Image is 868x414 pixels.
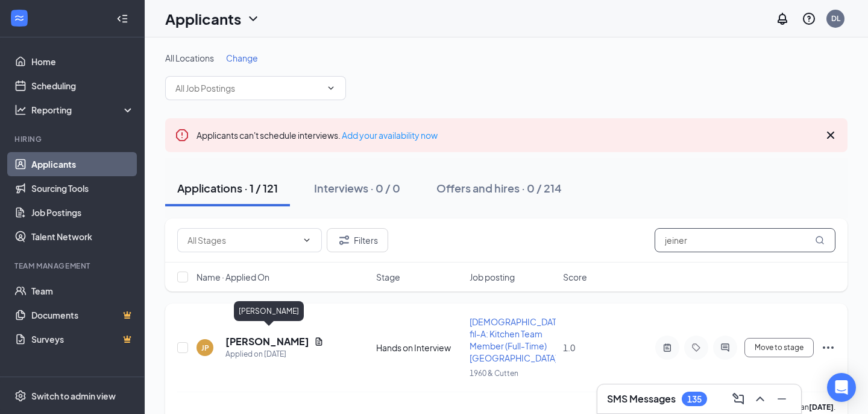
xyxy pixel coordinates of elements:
[744,338,814,357] button: Move to stage
[342,130,438,141] a: Add your availability now
[750,389,770,409] button: ChevronUp
[187,234,297,247] input: All Stages
[31,303,134,327] a: DocumentsCrown
[753,392,767,406] svg: ChevronUp
[314,337,324,346] svg: Document
[14,104,27,116] svg: Analysis
[689,343,703,352] svg: Tag
[337,233,351,247] svg: Filter
[302,235,312,245] svg: ChevronDown
[116,13,128,25] svg: Collapse
[31,327,134,351] a: SurveysCrown
[31,225,134,249] a: Talent Network
[607,392,676,406] h3: SMS Messages
[687,394,702,404] div: 135
[470,369,518,378] span: 1960 & Cutten
[31,390,116,402] div: Switch to admin view
[175,81,321,95] input: All Job Postings
[314,180,400,196] div: Interviews · 0 / 0
[470,316,568,363] span: [DEMOGRAPHIC_DATA]-fil-A: Kitchen Team Member (Full-Time) [GEOGRAPHIC_DATA]
[376,342,462,354] div: Hands on Interview
[563,271,587,283] span: Score
[201,343,209,353] div: JP
[31,74,134,98] a: Scheduling
[177,180,278,196] div: Applications · 1 / 121
[225,348,324,360] div: Applied on [DATE]
[175,128,189,142] svg: Error
[772,389,791,409] button: Minimize
[31,176,134,200] a: Sourcing Tools
[14,134,132,144] div: Hiring
[31,104,135,116] div: Reporting
[729,389,748,409] button: ComposeMessage
[14,390,27,402] svg: Settings
[326,83,336,93] svg: ChevronDown
[197,130,438,141] span: Applicants can't schedule interviews.
[831,13,840,24] div: DL
[165,8,241,29] h1: Applicants
[226,53,258,63] span: Change
[31,152,134,176] a: Applicants
[775,392,789,406] svg: Minimize
[31,49,134,74] a: Home
[436,180,562,196] div: Offers and hires · 0 / 214
[718,343,732,352] svg: ActiveChat
[821,340,835,355] svg: Ellipses
[234,301,304,321] div: [PERSON_NAME]
[815,235,825,245] svg: MagnifyingGlass
[823,128,838,142] svg: Cross
[31,279,134,303] a: Team
[13,12,25,24] svg: WorkstreamLogo
[246,11,260,26] svg: ChevronDown
[225,335,309,348] h5: [PERSON_NAME]
[165,53,214,63] span: All Locations
[802,11,816,26] svg: QuestionInfo
[827,373,856,402] div: Open Intercom Messenger
[731,392,746,406] svg: ComposeMessage
[563,342,575,353] span: 1.0
[376,271,400,283] span: Stage
[470,271,515,283] span: Job posting
[660,343,675,352] svg: ActiveNote
[655,228,835,252] input: Search in applications
[775,11,790,26] svg: Notifications
[31,200,134,225] a: Job Postings
[809,403,834,412] b: [DATE]
[197,271,269,283] span: Name · Applied On
[327,228,388,252] button: Filter Filters
[14,261,132,271] div: Team Management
